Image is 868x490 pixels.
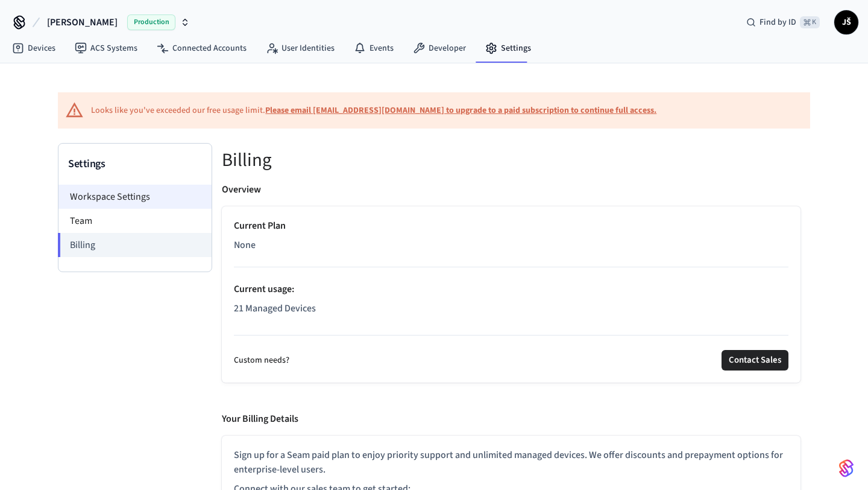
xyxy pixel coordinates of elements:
[234,218,788,233] p: Current Plan
[476,37,541,59] a: Settings
[222,148,800,173] h5: Billing
[759,16,796,28] span: Find by ID
[91,104,656,117] div: Looks like you've exceeded our free usage limit.
[835,11,857,33] span: JŠ
[256,37,344,59] a: User Identities
[58,209,212,233] li: Team
[58,185,212,209] li: Workspace Settings
[722,350,788,371] button: Contact Sales
[265,104,656,116] a: Please email [EMAIL_ADDRESS][DOMAIN_NAME] to upgrade to a paid subscription to continue full access.
[234,238,256,252] span: None
[344,37,403,59] a: Events
[58,233,212,257] li: Billing
[834,10,858,34] button: JŠ
[403,37,476,59] a: Developer
[127,14,175,30] span: Production
[68,156,202,173] h3: Settings
[65,37,147,59] a: ACS Systems
[839,459,854,478] img: SeamLogoGradient.69752ec5.svg
[222,182,261,197] p: Overview
[47,15,118,30] span: [PERSON_NAME]
[234,282,788,296] p: Current usage :
[234,301,788,316] p: 21 Managed Devices
[800,16,820,28] span: ⌘ K
[2,37,65,59] a: Devices
[222,412,298,426] p: Your Billing Details
[737,11,829,33] div: Find by ID⌘ K
[147,37,256,59] a: Connected Accounts
[234,448,788,477] p: Sign up for a Seam paid plan to enjoy priority support and unlimited managed devices. We offer di...
[234,350,788,371] div: Custom needs?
